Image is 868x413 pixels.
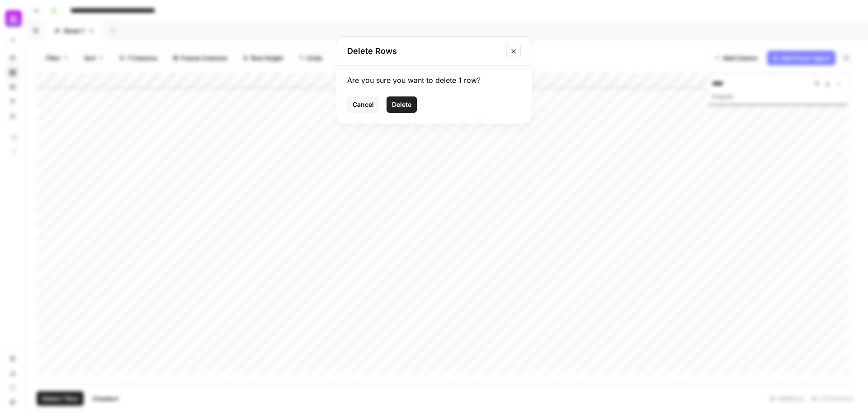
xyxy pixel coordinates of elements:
[506,44,521,58] button: Close modal
[392,100,411,109] span: Delete
[347,75,521,86] div: Are you sure you want to delete 1 row?
[347,96,379,113] button: Cancel
[347,45,501,58] h2: Delete Rows
[353,100,374,109] span: Cancel
[387,96,417,113] button: Delete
